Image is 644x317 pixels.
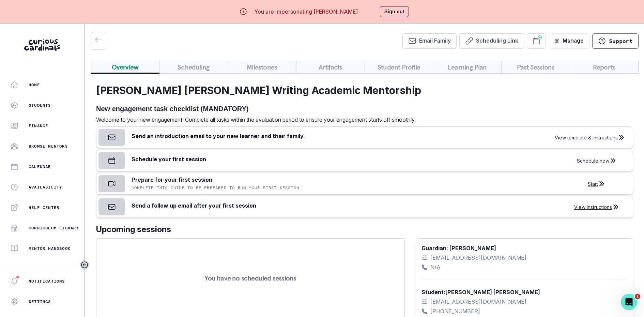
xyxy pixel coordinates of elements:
button: Toggle sidebar [80,260,89,269]
p: Mentor Handbook [29,246,71,251]
p: Send a follow up email after your first session [132,201,256,210]
p: Support [609,37,633,44]
p: Schedule your first session [132,155,206,163]
button: Milestones [228,61,296,74]
p: [EMAIL_ADDRESS][DOMAIN_NAME] [430,254,526,262]
p: Welcome to your new engagement! Complete all tasks within the evaluation period to ensure your en... [96,116,633,124]
p: Send an introduction email to your new learner and their family. [132,132,305,140]
p: Student: [PERSON_NAME] [PERSON_NAME] [421,288,627,296]
p: Calendar [29,164,51,169]
h1: New engagement task checklist (MANDATORY) [96,105,633,113]
button: Sign out [380,6,409,17]
button: Email Family [402,33,457,49]
button: Past Sessions [501,61,570,74]
button: Support [592,33,639,49]
p: Finance [29,123,48,129]
p: Students [29,103,51,108]
p: N/A [430,263,441,271]
button: Student Profile [365,61,433,74]
p: [EMAIL_ADDRESS][DOMAIN_NAME] [430,298,526,306]
button: Overview [91,61,159,74]
p: Upcoming sessions [96,223,405,236]
button: Learning Plan [433,61,502,74]
button: Reports [570,61,639,74]
button: View template & instructions [555,135,624,140]
p: Help Center [29,205,59,210]
button: Scheduling [159,61,228,74]
button: Scheduling Link [459,33,524,49]
iframe: Intercom live chat [621,294,637,310]
p: Notifications [29,278,65,284]
button: Schedule now [577,158,615,164]
button: Manage [549,33,589,49]
p: Browse Mentors [29,144,68,149]
p: Prepare for your first session [132,176,212,184]
p: Complete this guide to be prepared to run your first session [132,185,299,191]
button: Schedule Sessions [527,33,546,49]
p: Settings [29,299,51,304]
p: You are impersonating [PERSON_NAME] [254,7,358,16]
p: Availability [29,184,62,190]
button: Artifacts [296,61,365,74]
p: Home [29,82,40,88]
p: Curriculum Library [29,225,79,231]
span: 1 [635,294,640,299]
p: Guardian: [PERSON_NAME] [421,244,627,252]
button: Start [588,181,604,187]
img: Curious Cardinals Logo [24,39,60,51]
h2: [PERSON_NAME] [PERSON_NAME] Writing Academic Mentorship [96,84,633,96]
p: [PHONE_NUMBER] [430,307,480,315]
p: You have no scheduled sessions [204,275,296,282]
button: View instructions [574,204,618,210]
